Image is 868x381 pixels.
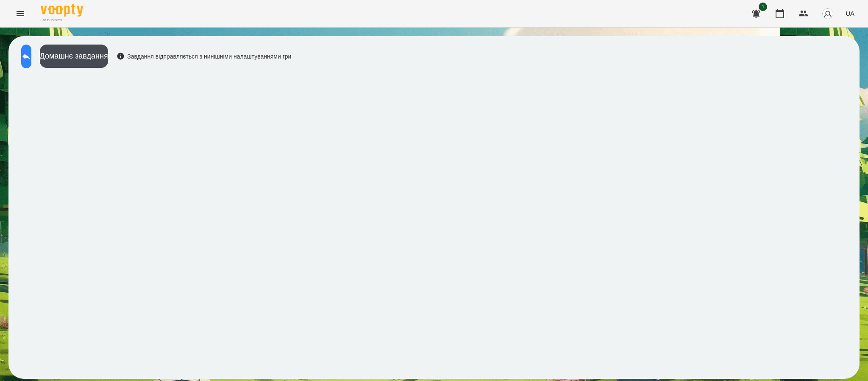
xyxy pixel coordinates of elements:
img: avatar_s.png [822,8,834,20]
span: 1 [759,3,767,11]
button: Домашнє завдання [40,45,108,68]
img: Voopty Logo [41,4,83,17]
button: UA [842,6,858,21]
span: For Business [41,17,83,23]
button: Menu [10,3,31,24]
span: UA [846,9,854,18]
div: Завдання відправляється з нинішніми налаштуваннями гри [117,52,292,61]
